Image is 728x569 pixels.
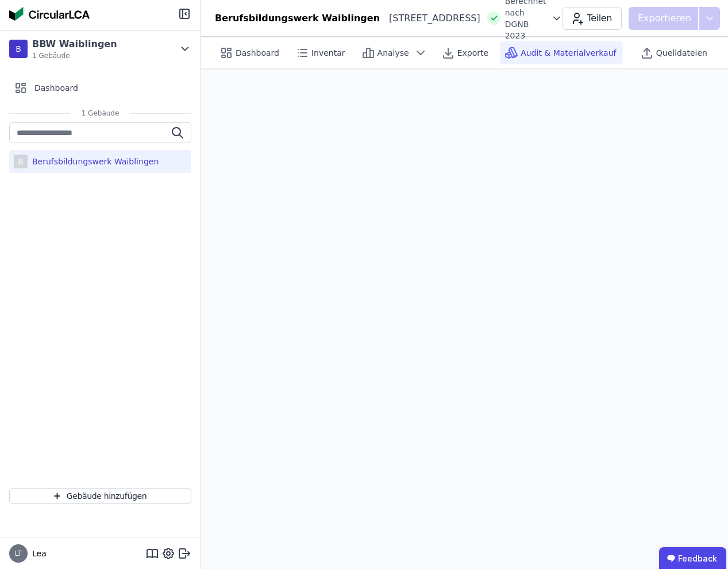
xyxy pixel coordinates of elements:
span: LT [15,550,22,557]
div: Berufsbildungswerk Waiblingen [215,11,380,25]
span: 1 Gebäude [32,51,117,60]
span: Dashboard [34,82,78,94]
p: Exportieren [638,11,694,25]
span: Exporte [457,47,488,59]
div: B [14,155,28,168]
div: B [9,40,28,58]
span: 1 Gebäude [70,109,131,118]
span: Dashboard [236,47,279,59]
div: Berufsbildungswerk Waiblingen [28,156,159,167]
span: Audit & Materialverkauf [521,47,616,59]
img: Concular [9,7,90,21]
button: Gebäude hinzufügen [9,488,191,504]
span: Inventar [311,47,345,59]
div: BBW Waiblingen [32,37,117,51]
button: Teilen [563,7,622,30]
span: Analyse [378,47,409,59]
div: [STREET_ADDRESS] [380,11,480,25]
span: Lea [28,548,47,559]
span: Quelldateien [656,47,707,59]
